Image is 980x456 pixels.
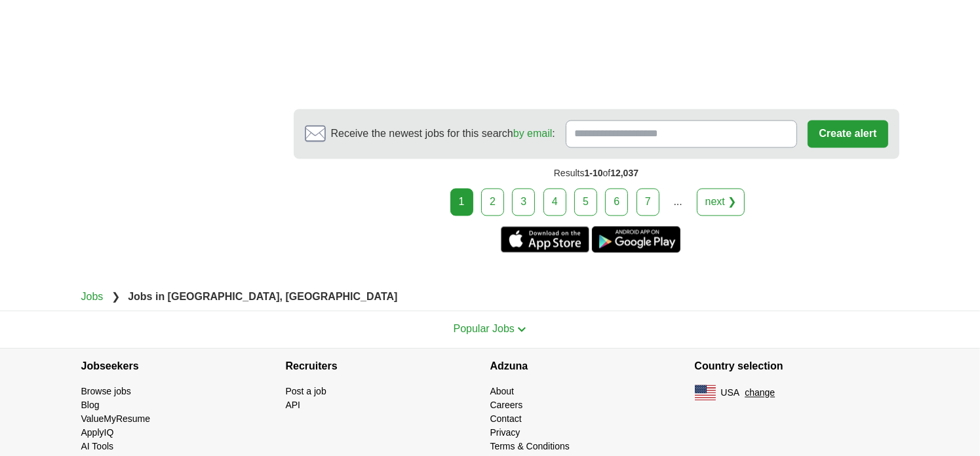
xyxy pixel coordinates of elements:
a: 3 [512,189,535,216]
a: Privacy [490,428,520,438]
a: Get the Android app [592,227,680,253]
span: ❯ [111,292,120,303]
h4: Country selection [695,349,899,385]
a: 4 [543,189,566,216]
a: Post a job [286,387,326,397]
a: ApplyIQ [81,428,114,438]
a: Terms & Conditions [490,442,570,452]
a: Jobs [81,292,104,303]
a: About [490,387,515,397]
div: Results of [294,159,899,189]
img: toggle icon [517,327,526,333]
span: Popular Jobs [454,324,515,335]
a: Contact [490,414,522,425]
span: 12,037 [610,168,638,179]
a: 2 [481,189,504,216]
a: ValueMyResume [81,414,151,425]
a: 7 [637,189,659,216]
a: 6 [605,189,628,216]
a: by email [513,128,553,140]
span: USA [721,387,740,400]
span: Receive the newest jobs for this search : [331,126,555,142]
img: US flag [695,385,716,401]
a: Blog [81,400,100,411]
a: Get the iPhone app [501,227,589,253]
button: Create alert [808,121,888,148]
strong: Jobs in [GEOGRAPHIC_DATA], [GEOGRAPHIC_DATA] [128,292,397,303]
span: 1-10 [585,168,603,179]
a: API [286,400,301,411]
a: next ❯ [697,189,745,216]
div: 1 [450,189,473,216]
a: 5 [574,189,597,216]
a: Careers [490,400,523,411]
a: AI Tools [81,442,114,452]
button: change [745,387,775,400]
div: ... [665,189,691,216]
a: Browse jobs [81,387,131,397]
